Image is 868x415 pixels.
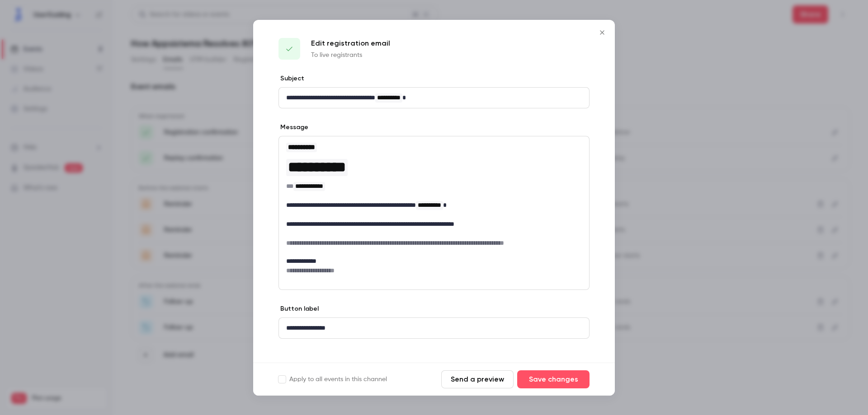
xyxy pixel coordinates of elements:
[278,375,387,384] label: Apply to all events in this channel
[441,370,514,388] button: Send a preview
[279,318,589,338] div: editor
[278,123,308,132] label: Message
[593,23,611,42] button: Close
[278,304,319,313] label: Button label
[278,74,304,83] label: Subject
[311,51,390,60] p: To live registrants
[311,38,390,49] p: Edit registration email
[517,370,590,388] button: Save changes
[279,136,589,289] div: editor
[279,88,589,108] div: editor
